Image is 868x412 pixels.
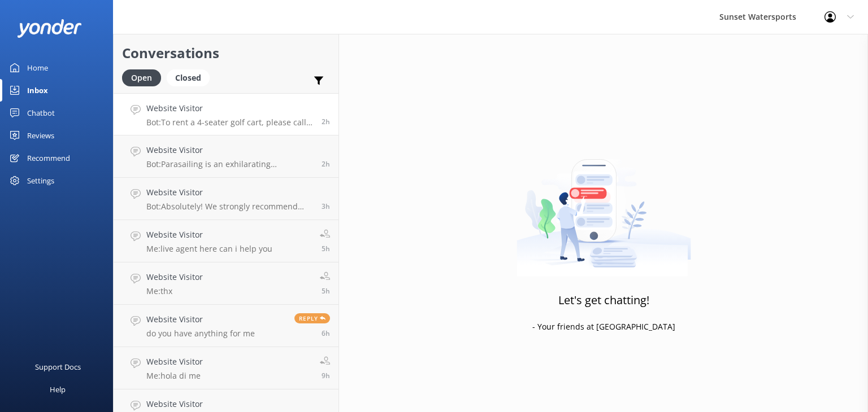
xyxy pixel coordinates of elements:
[322,244,330,253] span: Sep 15 2025 12:41pm (UTC -05:00) America/Cancun
[517,135,691,277] img: artwork of a man stealing a conversation from at giant smartphone
[558,291,649,309] h3: Let's get chatting!
[27,169,54,192] div: Settings
[50,378,66,401] div: Help
[167,69,210,86] div: Closed
[146,159,313,169] p: Bot: Parasailing is an exhilarating experience where you'll soar up to 300 feet in the air, enjoy...
[146,328,255,339] p: do you have anything for me
[322,159,330,169] span: Sep 15 2025 03:24pm (UTC -05:00) America/Cancun
[322,117,330,126] span: Sep 15 2025 03:32pm (UTC -05:00) America/Cancun
[146,286,203,296] p: Me: thx
[532,321,675,333] p: - Your friends at [GEOGRAPHIC_DATA]
[146,356,203,368] h4: Website Visitor
[114,135,338,178] a: Website VisitorBot:Parasailing is an exhilarating experience where you'll soar up to 300 feet in ...
[146,117,313,128] p: Bot: To rent a 4-seater golf cart, please call our office at [PHONE_NUMBER]. They'll help you wit...
[146,244,272,254] p: Me: live agent here can i help you
[146,102,313,115] h4: Website Visitor
[114,220,338,262] a: Website VisitorMe:live agent here can i help you5h
[322,328,330,338] span: Sep 15 2025 11:33am (UTC -05:00) America/Cancun
[27,79,48,102] div: Inbox
[122,69,161,86] div: Open
[35,356,81,378] div: Support Docs
[114,347,338,389] a: Website VisitorMe:hola di me9h
[114,305,338,347] a: Website Visitordo you have anything for meReply6h
[122,42,330,64] h2: Conversations
[167,71,215,84] a: Closed
[146,398,309,410] h4: Website Visitor
[146,186,313,199] h4: Website Visitor
[146,201,313,212] p: Bot: Absolutely! We strongly recommend booking in advance since our tours tend to sell out, espec...
[146,229,272,241] h4: Website Visitor
[27,124,54,147] div: Reviews
[114,262,338,305] a: Website VisitorMe:thx5h
[146,371,203,381] p: Me: hola di me
[146,144,313,156] h4: Website Visitor
[322,201,330,211] span: Sep 15 2025 02:31pm (UTC -05:00) America/Cancun
[27,56,48,79] div: Home
[27,102,55,124] div: Chatbot
[27,147,70,169] div: Recommend
[17,19,82,38] img: yonder-white-logo.png
[122,71,167,84] a: Open
[114,93,338,135] a: Website VisitorBot:To rent a 4-seater golf cart, please call our office at [PHONE_NUMBER]. They'l...
[114,178,338,220] a: Website VisitorBot:Absolutely! We strongly recommend booking in advance since our tours tend to s...
[146,271,203,283] h4: Website Visitor
[146,313,255,326] h4: Website Visitor
[322,286,330,296] span: Sep 15 2025 12:21pm (UTC -05:00) America/Cancun
[294,313,330,323] span: Reply
[322,371,330,380] span: Sep 15 2025 08:10am (UTC -05:00) America/Cancun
